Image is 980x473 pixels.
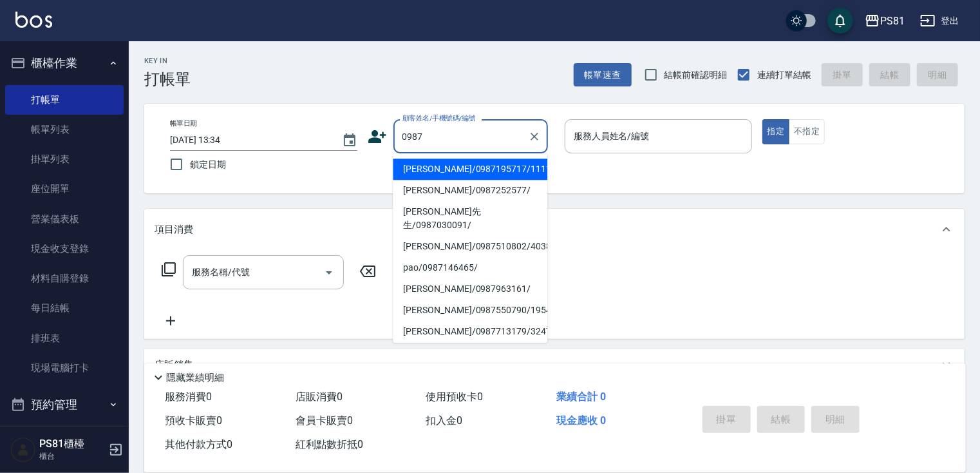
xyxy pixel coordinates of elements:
[5,144,124,174] a: 掛單列表
[5,85,124,115] a: 打帳單
[39,438,105,450] h5: PS81櫃檯
[762,119,790,144] button: 指定
[556,391,606,403] span: 業績合計 0
[5,46,124,80] button: 櫃檯作業
[190,158,226,171] span: 鎖定日期
[170,119,197,128] label: 帳單日期
[5,421,124,455] button: 報表及分析
[915,9,965,33] button: 登出
[556,414,606,427] span: 現金應收 0
[393,321,547,342] li: [PERSON_NAME]/0987713179/3247
[5,323,124,353] a: 排班表
[393,159,547,180] li: [PERSON_NAME]/0987195717/111111
[5,388,124,421] button: 預約管理
[393,201,547,236] li: [PERSON_NAME]先生/0987030091/
[5,293,124,323] a: 每日結帳
[789,119,825,144] button: 不指定
[296,391,343,403] span: 店販消費 0
[155,223,193,236] p: 項目消費
[5,234,124,264] a: 現金收支登錄
[426,414,462,427] span: 扣入金 0
[880,13,905,29] div: PS81
[165,414,222,427] span: 預收卡販賣 0
[165,438,232,450] span: 其他付款方式 0
[393,180,547,201] li: [PERSON_NAME]/0987252577/
[5,353,124,383] a: 現場電腦打卡
[5,264,124,293] a: 材料自購登錄
[334,125,365,156] button: Choose date, selected date is 2025-09-18
[166,371,224,385] p: 隱藏業績明細
[426,391,483,403] span: 使用預收卡 0
[5,115,124,144] a: 帳單列表
[39,450,105,462] p: 櫃台
[144,70,191,88] h3: 打帳單
[165,391,212,403] span: 服務消費 0
[10,437,36,463] img: Person
[393,236,547,257] li: [PERSON_NAME]/0987510802/4038
[393,342,547,363] li: [PERSON_NAME]/0909870985/
[155,358,193,372] p: 店販銷售
[144,57,191,65] h2: Key In
[827,8,853,34] button: save
[393,278,547,300] li: [PERSON_NAME]/0987963161/
[15,12,52,28] img: Logo
[5,174,124,204] a: 座位開單
[402,113,476,123] label: 顧客姓名/手機號碼/編號
[5,204,124,234] a: 營業儀表板
[574,63,632,87] button: 帳單速查
[393,300,547,321] li: [PERSON_NAME]/0987550790/1954
[170,130,329,151] input: YYYY/MM/DD hh:mm
[144,349,965,380] div: 店販銷售
[757,68,811,82] span: 連續打單結帳
[860,8,910,34] button: PS81
[525,128,543,146] button: Clear
[144,209,965,250] div: 項目消費
[296,438,363,450] span: 紅利點數折抵 0
[393,257,547,278] li: pao/0987146465/
[296,414,353,427] span: 會員卡販賣 0
[319,262,339,283] button: Open
[664,68,728,82] span: 結帳前確認明細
